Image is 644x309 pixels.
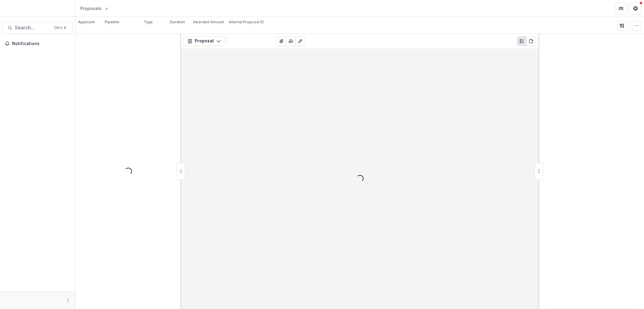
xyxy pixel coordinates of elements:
button: View Attached Files [277,36,286,46]
button: Edit as form [295,36,305,46]
span: Notifications [12,41,70,46]
button: PDF view [526,36,536,46]
button: Partners [615,2,627,15]
div: Proposals [80,5,101,12]
button: Plaintext view [517,36,527,46]
span: Search... [15,25,50,31]
button: Proposal [184,36,225,46]
button: Get Help [630,2,642,15]
button: More [64,297,72,304]
p: Awarded Amount [193,19,224,25]
p: Internal Proposal ID [229,19,264,25]
p: Applicant [78,19,95,25]
nav: breadcrumb [78,4,135,13]
button: Notifications [2,39,73,48]
p: Pipeline [105,19,119,25]
p: Duration [170,19,185,25]
div: Ctrl + K [53,25,68,31]
button: Search... [2,22,73,34]
p: Tags [144,19,153,25]
a: Proposals [78,4,104,13]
